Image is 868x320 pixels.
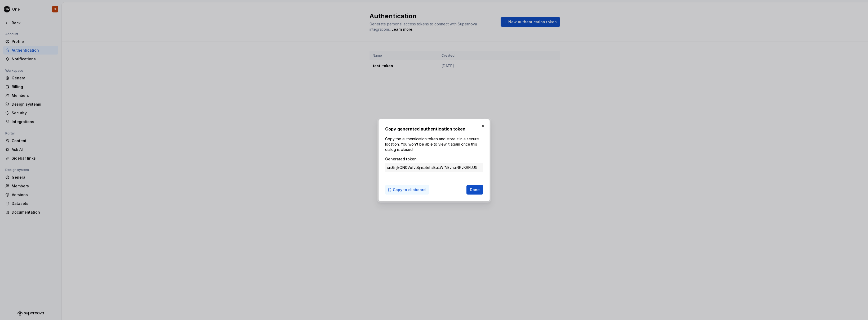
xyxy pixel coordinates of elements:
[385,136,483,152] p: Copy the authentication token and store it in a secure location. You won't be able to view it aga...
[385,156,417,162] label: Generated token
[466,185,483,195] button: Done
[470,187,480,192] span: Done
[385,126,483,132] h2: Copy generated authentication token
[385,185,429,195] button: Copy to clipboard
[393,187,426,192] span: Copy to clipboard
